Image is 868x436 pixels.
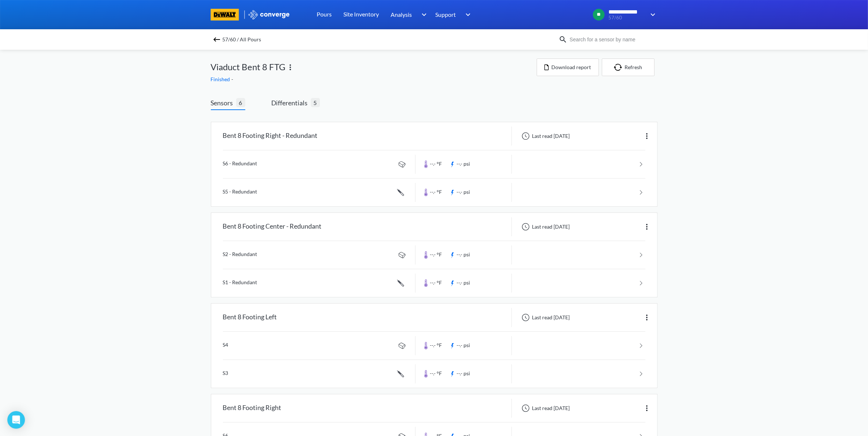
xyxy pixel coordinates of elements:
div: Last read [DATE] [518,404,572,413]
img: logo_ewhite.svg [248,10,290,19]
input: Search for a sensor by name [567,35,656,44]
div: Open Intercom Messenger [7,411,25,429]
img: more.svg [642,404,651,413]
img: more.svg [642,132,651,140]
div: Last read [DATE] [518,313,572,322]
button: Download report [537,59,599,76]
span: 57/60 [609,15,646,20]
img: more.svg [642,313,651,322]
span: Differentials [272,98,311,108]
span: Finished [211,76,232,82]
button: Refresh [602,59,655,76]
span: 6 [236,98,245,107]
div: Bent 8 Footing Center - Redundant [223,217,322,236]
span: Support [435,10,456,19]
img: icon-refresh.svg [614,64,625,71]
img: backspace.svg [212,35,221,44]
div: Bent 8 Footing Right - Redundant [223,127,318,146]
div: Last read [DATE] [518,222,572,231]
span: - [232,76,235,82]
span: Viaduct Bent 8 FTG [211,60,286,74]
div: Bent 8 Footing Right [223,399,282,418]
span: 5 [311,98,320,107]
img: more.svg [642,222,651,231]
img: icon-file.svg [544,64,549,70]
span: Analysis [391,10,412,19]
div: Bent 8 Footing Left [223,308,277,327]
img: branding logo [211,9,239,20]
img: downArrow.svg [461,10,473,19]
div: Last read [DATE] [518,132,572,140]
span: 57/60 / All Pours [223,34,261,45]
img: downArrow.svg [417,10,429,19]
img: more.svg [286,63,295,72]
a: branding logo [211,9,248,20]
img: downArrow.svg [646,10,657,19]
img: icon-search.svg [559,35,567,44]
span: Sensors [211,98,236,108]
